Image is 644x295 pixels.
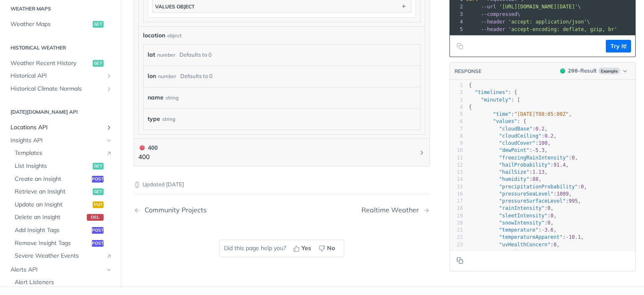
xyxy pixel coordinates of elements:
[469,183,587,189] span: : ,
[92,240,104,246] span: post
[450,198,463,205] div: 17
[450,248,463,255] div: 24
[450,169,463,176] div: 13
[316,242,340,255] button: No
[499,205,544,211] span: "rainIntensity"
[6,70,114,82] a: Historical APIShow subpages for Historical API
[508,26,617,32] span: 'accept-encoding: deflate, gzip, br'
[155,3,195,10] div: values object
[106,253,112,259] i: Link
[93,60,104,66] span: get
[469,176,542,182] span: : ,
[551,212,553,218] span: 0
[450,26,464,33] div: 5
[469,104,472,110] span: {
[499,140,535,146] span: "cloudCover"
[158,70,176,82] div: number
[138,143,425,162] button: 400 400400
[557,191,569,196] span: 1009
[143,31,165,40] span: location
[466,19,590,25] span: \
[106,150,112,157] i: Link
[569,198,578,204] span: 995
[508,19,587,25] span: 'accept: application/json'
[450,103,463,110] div: 4
[148,91,164,104] label: name
[450,227,463,234] div: 21
[493,111,511,117] span: "time"
[15,252,101,260] span: Severe Weather Events
[499,212,548,218] span: "sleetIntensity"
[140,145,145,150] span: 400
[15,175,90,183] span: Create an Insight
[15,213,85,222] span: Delete an Insight
[475,89,508,95] span: "timelines"
[87,214,104,221] span: del
[10,72,104,80] span: Historical API
[148,113,160,125] label: type
[450,212,463,219] div: 19
[157,49,175,61] div: number
[598,68,620,74] span: Example
[532,147,535,153] span: -
[10,84,104,93] span: Historical Climate Normals
[138,143,158,152] div: 400
[15,278,112,287] span: Alert Listeners
[134,198,430,222] nav: Pagination Controls
[450,147,463,154] div: 10
[548,205,551,211] span: 0
[15,188,91,196] span: Retrieve an Insight
[450,190,463,197] div: 16
[553,241,556,247] span: 0
[138,152,158,162] p: 400
[466,4,581,10] span: \
[530,248,532,254] span: 0
[454,67,482,75] button: RESPONSE
[532,169,545,175] span: 1.13
[450,3,464,10] div: 2
[134,180,430,189] p: Updated [DATE]
[469,169,548,175] span: : ,
[10,172,114,185] a: Create an Insightpost
[499,198,566,204] span: "pressureSurfaceLevel"
[10,20,91,29] span: Weather Maps
[545,227,554,233] span: 3.6
[92,227,104,234] span: post
[10,237,114,249] a: Remove Insight Tagspost
[454,40,466,52] button: Copy to clipboard
[450,18,464,26] div: 4
[6,82,114,95] a: Historical Climate NormalsShow subpages for Historical Climate Normals
[499,219,544,225] span: "snowIntensity"
[450,176,463,183] div: 14
[450,161,463,168] div: 12
[361,206,430,214] a: Next Page: Realtime Weather
[469,234,584,240] span: : ,
[569,234,581,240] span: 10.1
[10,276,114,289] a: Alert Listeners
[93,21,104,28] span: get
[481,4,496,10] span: --url
[454,254,466,267] button: Copy to clipboard
[6,121,114,134] a: Locations APIShow subpages for Locations API
[327,244,335,253] span: No
[6,134,114,146] a: Insights APIHide subpages for Insights API
[10,185,114,198] a: Retrieve an Insightget
[10,123,104,132] span: Locations API
[10,250,114,262] a: Severe Weather EventsLink
[581,183,584,189] span: 0
[450,89,463,96] div: 2
[469,241,560,247] span: : ,
[499,234,563,240] span: "temperatureApparent"
[469,198,581,204] span: : ,
[466,11,520,17] span: \
[538,140,548,146] span: 100
[535,147,545,153] span: 5.3
[566,234,569,240] span: -
[450,241,463,248] div: 23
[15,226,90,235] span: Add Insight Tags
[469,82,472,88] span: {
[140,206,207,214] div: Community Projects
[469,89,517,95] span: : {
[179,49,212,61] div: Defaults to 0
[481,19,505,25] span: --header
